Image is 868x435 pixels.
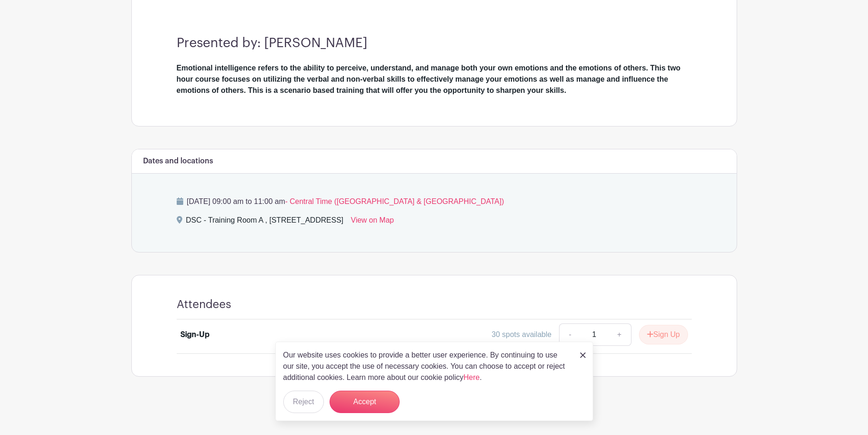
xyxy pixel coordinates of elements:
[330,391,400,413] button: Accept
[177,298,231,311] h4: Attendees
[186,215,344,230] div: DSC - Training Room A , [STREET_ADDRESS]
[177,35,692,51] h3: Presented by: [PERSON_NAME]
[283,391,324,413] button: Reject
[464,373,480,381] a: Here
[180,329,209,340] div: Sign-Up
[177,64,681,94] strong: Emotional intelligence refers to the ability to perceive, understand, and manage both your own em...
[559,323,581,346] a: -
[608,323,631,346] a: +
[351,215,394,230] a: View on Map
[580,352,586,358] img: close_button-5f87c8562297e5c2d7936805f587ecaba9071eb48480494691a3f1689db116b3.svg
[143,157,213,166] h6: Dates and locations
[492,329,552,340] div: 30 spots available
[285,197,504,205] span: - Central Time ([GEOGRAPHIC_DATA] & [GEOGRAPHIC_DATA])
[283,350,570,383] p: Our website uses cookies to provide a better user experience. By continuing to use our site, you ...
[177,196,692,207] p: [DATE] 09:00 am to 11:00 am
[639,325,688,344] button: Sign Up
